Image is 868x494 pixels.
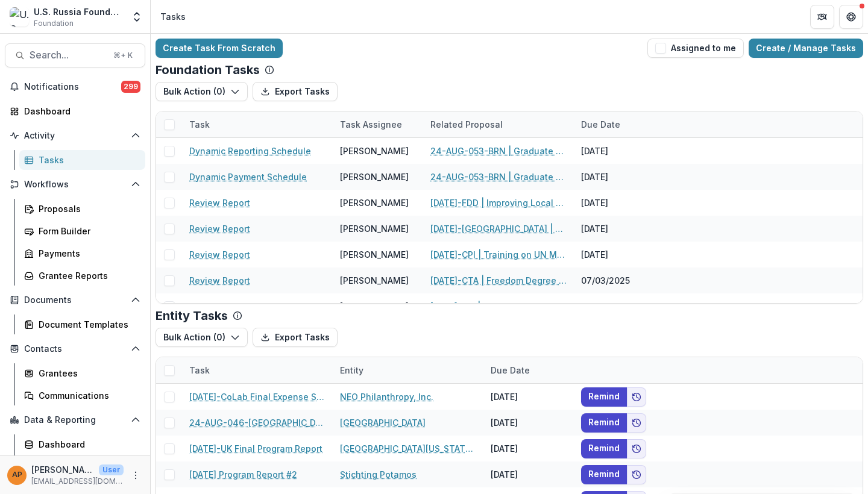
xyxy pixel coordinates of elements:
a: [DATE]-UK Final Program Report [189,442,322,455]
a: Review Report [189,196,250,209]
nav: breadcrumb [156,8,190,25]
div: Related Proposal [423,118,510,131]
button: Open entity switcher [128,5,145,29]
button: Open Documents [5,290,145,310]
a: Dynamic Payment Schedule [189,170,307,183]
div: Task [182,111,333,137]
a: Create / Manage Tasks [749,39,863,58]
a: Grantees [19,363,145,383]
div: [PERSON_NAME] [340,196,409,209]
a: Form Builder [19,221,145,241]
button: Export Tasks [253,328,338,347]
button: Open Workflows [5,175,145,194]
div: [DATE] [483,410,574,436]
span: 299 [121,81,140,93]
div: Communications [39,389,136,402]
div: Dashboard [24,105,136,117]
a: Review Report [189,274,250,287]
a: [GEOGRAPHIC_DATA][US_STATE] for Research [340,442,476,455]
button: Open Data & Reporting [5,410,145,430]
a: [DATE]-FDD | Improving Local Governance Competence Among Rising Exiled Russian Civil Society Leaders [430,196,567,209]
div: ⌘ + K [111,49,135,62]
button: Assigned to me [647,39,744,58]
button: Open Activity [5,126,145,145]
div: Due Date [483,357,574,383]
span: Foundation [34,18,74,29]
a: [GEOGRAPHIC_DATA] [340,416,426,429]
button: Add to friends [627,465,646,484]
div: Grantee Reports [39,269,136,282]
div: Task [182,357,333,383]
a: Stichting Potamos [340,468,417,481]
p: User [99,464,124,475]
div: [PERSON_NAME] [340,170,409,183]
button: Get Help [839,5,863,29]
div: Related Proposal [423,111,574,137]
a: Dashboard [5,101,145,121]
div: Anna P [12,471,22,479]
div: Task Assignee [333,118,409,131]
a: 24-AUG-053-BRN | Graduate Research Cooperation Project 2.0 [430,170,567,183]
div: Task Assignee [333,111,423,137]
div: [DATE] [574,242,664,267]
a: Dynamic Reporting Schedule [189,145,311,157]
a: Payments [19,243,145,263]
button: Remind [581,439,627,458]
div: Due Date [574,118,627,131]
div: Tasks [160,10,186,23]
img: U.S. Russia Foundation [10,7,29,27]
button: Add to friends [627,439,646,458]
div: [DATE] [574,216,664,242]
div: [DATE] [483,436,574,461]
button: Remind [581,413,627,433]
a: Tasks [19,150,145,170]
a: NEO Philanthropy, Inc. [340,390,433,403]
div: Entity [333,364,371,377]
button: Remind [581,387,627,407]
a: [DATE]-TIR | Making Russian Universities Transparent and Accountable: Anticorruption Training for... [430,300,567,313]
a: Review Report [189,222,250,235]
p: Entity Tasks [156,308,228,323]
div: [DATE] [483,461,574,487]
a: Grantee Reports [19,266,145,286]
div: U.S. Russia Foundation [34,5,124,18]
div: Entity [333,357,483,383]
div: Task [182,118,217,131]
div: [PERSON_NAME] [340,248,409,261]
a: Create Task From Scratch [156,39,283,58]
span: Data & Reporting [24,415,126,425]
div: Tasks [39,154,136,166]
a: 24-AUG-053-BRN | Graduate Research Cooperation Project 2.0 [430,145,567,157]
a: Communications [19,386,145,405]
p: [PERSON_NAME] [31,463,94,476]
a: [DATE]-[GEOGRAPHIC_DATA] | Fostering the Next Generation of Russia-focused Professionals [430,222,567,235]
button: Export Tasks [253,82,338,101]
button: Add to friends [627,413,646,433]
div: Due Date [574,111,664,137]
a: [DATE]-CPI | Training on UN Mechanisms and publication of a Hands-On Guide on the defense of lawy... [430,248,567,261]
div: [DATE] [483,384,574,410]
button: Bulk Action (0) [156,328,248,347]
div: 07/03/2025 [574,293,664,319]
div: Payments [39,247,136,260]
div: Dashboard [39,438,136,451]
button: Open Contacts [5,339,145,358]
div: [PERSON_NAME] [340,145,409,157]
div: [DATE] [574,138,664,164]
div: Grantees [39,367,136,380]
p: [EMAIL_ADDRESS][DOMAIN_NAME] [31,476,124,487]
button: Notifications299 [5,77,145,96]
div: [DATE] [574,190,664,216]
span: Workflows [24,180,126,190]
div: [PERSON_NAME] [340,222,409,235]
a: 24-AUG-046-[GEOGRAPHIC_DATA] List of Expenses #2 [189,416,325,429]
a: Document Templates [19,314,145,334]
button: Bulk Action (0) [156,82,248,101]
span: Search... [30,49,106,61]
button: More [128,468,143,483]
